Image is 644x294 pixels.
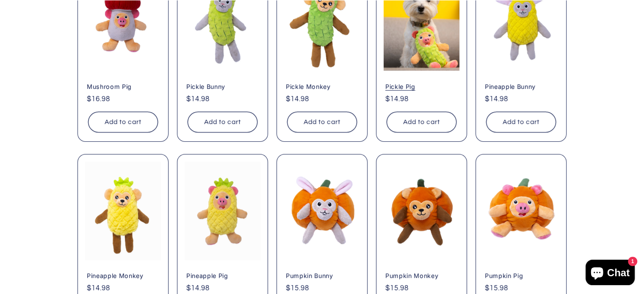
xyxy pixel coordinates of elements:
[87,83,159,91] a: Mushroom Pig
[87,272,159,279] a: Pineapple Monkey
[486,112,556,132] button: Add to cart
[385,272,458,279] a: Pumpkin Monkey
[387,112,456,132] button: Add to cart
[188,112,257,132] button: Add to cart
[287,112,357,132] button: Add to cart
[286,83,358,91] a: Pickle Monkey
[88,112,158,132] button: Add to cart
[186,83,259,91] a: Pickle Bunny
[583,260,637,287] inbox-online-store-chat: Shopify online store chat
[186,272,259,279] a: Pineapple Pig
[385,83,458,91] a: Pickle Pig
[286,272,358,279] a: Pumpkin Bunny
[485,83,557,91] a: Pineapple Bunny
[485,272,557,279] a: Pumpkin Pig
